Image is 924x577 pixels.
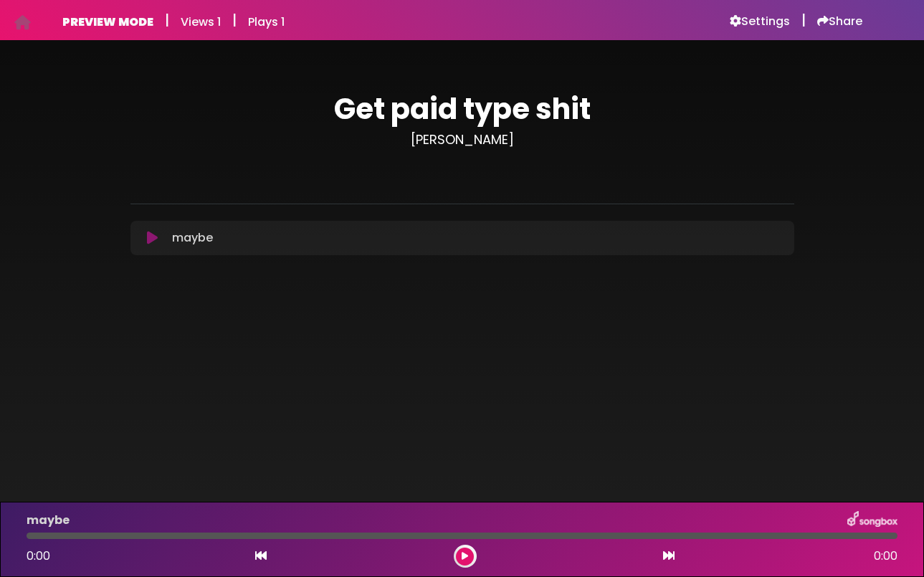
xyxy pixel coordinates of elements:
[232,11,237,29] h5: |
[130,132,794,148] h3: [PERSON_NAME]
[165,11,169,29] h5: |
[817,14,862,29] a: Share
[730,14,790,29] a: Settings
[62,15,153,29] h6: PREVIEW MODE
[172,229,213,247] p: maybe
[181,15,221,29] h6: Views 1
[130,92,794,126] h1: Get paid type shit
[248,15,285,29] h6: Plays 1
[801,11,806,29] h5: |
